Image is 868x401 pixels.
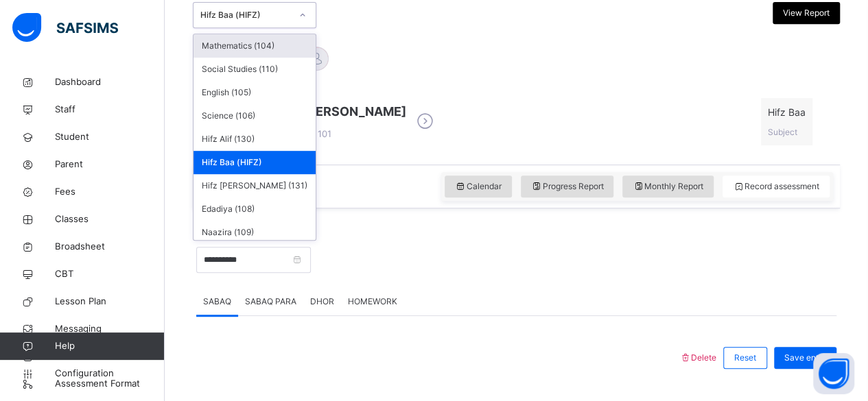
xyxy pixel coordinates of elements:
[55,267,165,281] span: CBT
[55,295,165,308] span: Lesson Plan
[813,353,854,394] button: Open asap
[768,127,797,137] span: Subject
[733,180,819,193] span: Record assessment
[303,128,331,139] span: 101
[55,367,164,380] span: Configuration
[193,127,316,151] div: Hifz Alif (130)
[193,197,316,221] div: Edadiya (108)
[193,221,316,244] div: Naazira (109)
[245,295,296,308] span: SABAQ PARA
[12,13,118,42] img: safsims
[200,9,291,21] div: Hifz Baa (HIFZ)
[303,102,406,121] span: [PERSON_NAME]
[193,151,316,174] div: Hifz Baa (HIFZ)
[783,7,830,19] span: View Report
[55,322,165,336] span: Messaging
[55,158,165,171] span: Parent
[55,339,164,353] span: Help
[193,81,316,104] div: English (105)
[55,212,165,226] span: Classes
[55,240,165,254] span: Broadsheet
[531,180,604,193] span: Progress Report
[203,295,231,308] span: SABAQ
[679,352,716,363] span: Delete
[193,174,316,197] div: Hifz [PERSON_NAME] (131)
[734,352,756,364] span: Reset
[768,105,806,119] span: Hifz Baa
[310,295,334,308] span: DHOR
[455,180,502,193] span: Calendar
[348,295,397,308] span: HOMEWORK
[55,130,165,144] span: Student
[633,180,703,193] span: Monthly Report
[55,185,165,199] span: Fees
[193,104,316,127] div: Science (106)
[55,75,165,89] span: Dashboard
[193,58,316,81] div: Social Studies (110)
[193,34,316,58] div: Mathematics (104)
[55,103,165,117] span: Staff
[784,352,826,364] span: Save entry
